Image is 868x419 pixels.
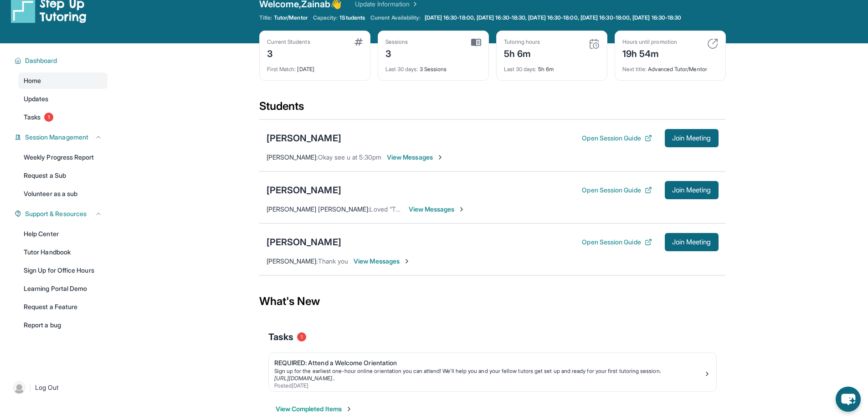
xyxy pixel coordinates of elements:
[29,382,31,393] span: |
[672,135,711,141] span: Join Meeting
[18,186,108,202] a: Volunteer as a sub
[504,46,540,60] div: 5h 6m
[423,14,683,21] a: [DATE] 16:30-18:00, [DATE] 16:30-18:30, [DATE] 16:30-18:00, [DATE] 16:30-18:00, [DATE] 16:30-18:30
[18,262,108,279] a: Sign Up for Office Hours
[25,209,87,218] span: Support & Resources
[18,244,108,260] a: Tutor Handbook
[267,205,370,213] span: [PERSON_NAME] [PERSON_NAME] :
[665,233,719,251] button: Join Meeting
[387,153,444,162] span: View Messages
[589,38,600,49] img: card
[672,239,711,245] span: Join Meeting
[274,375,335,382] a: [URL][DOMAIN_NAME]..
[9,378,108,398] a: |Log Out
[21,133,102,142] button: Session Management
[274,382,704,389] div: Posted [DATE]
[665,129,719,147] button: Join Meeting
[622,38,677,46] div: Hours until promotion
[425,14,682,21] span: [DATE] 16:30-18:00, [DATE] 16:30-18:30, [DATE] 16:30-18:00, [DATE] 16:30-18:00, [DATE] 16:30-18:30
[582,134,652,143] button: Open Session Guide
[259,99,726,119] div: Students
[274,14,308,21] span: Tutor/Mentor
[18,317,108,333] a: Report a bug
[274,358,704,367] div: REQUIRED: Attend a Welcome Orientation
[276,404,353,414] button: View Completed Items
[582,186,652,195] button: Open Session Guide
[318,153,381,161] span: Okay see u at 5:30pm
[267,132,341,145] div: [PERSON_NAME]
[385,60,481,73] div: 3 Sessions
[267,46,310,60] div: 3
[18,149,108,166] a: Weekly Progress Report
[437,154,444,161] img: Chevron-Right
[622,46,677,60] div: 19h 54m
[665,181,719,199] button: Join Meeting
[274,367,704,375] div: Sign up for the earliest one-hour online orientation you can attend! We’ll help you and your fell...
[385,66,418,72] span: Last 30 days :
[24,76,41,85] span: Home
[318,257,349,265] span: Thank you
[836,387,861,412] button: chat-button
[385,46,408,60] div: 3
[370,14,421,21] span: Current Availability:
[267,257,318,265] span: [PERSON_NAME] :
[297,332,306,341] span: 1
[24,94,49,103] span: Updates
[385,38,408,46] div: Sessions
[21,209,102,218] button: Support & Resources
[268,331,293,343] span: Tasks
[672,187,711,193] span: Join Meeting
[24,113,41,122] span: Tasks
[354,38,363,46] img: card
[267,38,310,46] div: Current Students
[18,72,108,89] a: Home
[458,206,465,213] img: Chevron-Right
[259,281,726,321] div: What's New
[259,14,272,21] span: Title:
[339,14,365,21] span: 1 Students
[582,238,652,247] button: Open Session Guide
[504,38,540,46] div: Tutoring hours
[269,353,716,391] a: REQUIRED: Attend a Welcome OrientationSign up for the earliest one-hour online orientation you ca...
[409,205,466,214] span: View Messages
[25,56,57,65] span: Dashboard
[471,38,481,47] img: card
[403,258,411,265] img: Chevron-Right
[35,383,59,392] span: Log Out
[267,184,341,197] div: [PERSON_NAME]
[18,299,108,315] a: Request a Feature
[313,14,338,21] span: Capacity:
[13,381,26,394] img: user-img
[267,66,296,72] span: First Match :
[707,38,718,49] img: card
[267,60,363,73] div: [DATE]
[622,66,647,72] span: Next title :
[18,109,108,125] a: Tasks1
[21,56,102,65] button: Dashboard
[370,205,461,213] span: Loved “Thank you! You as well.”
[18,167,108,184] a: Request a Sub
[18,280,108,297] a: Learning Portal Demo
[267,236,341,248] div: [PERSON_NAME]
[25,133,88,142] span: Session Management
[44,113,53,122] span: 1
[267,153,318,161] span: [PERSON_NAME] :
[622,60,718,73] div: Advanced Tutor/Mentor
[354,257,411,266] span: View Messages
[504,66,537,72] span: Last 30 days :
[18,226,108,242] a: Help Center
[504,60,600,73] div: 5h 6m
[18,91,108,107] a: Updates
